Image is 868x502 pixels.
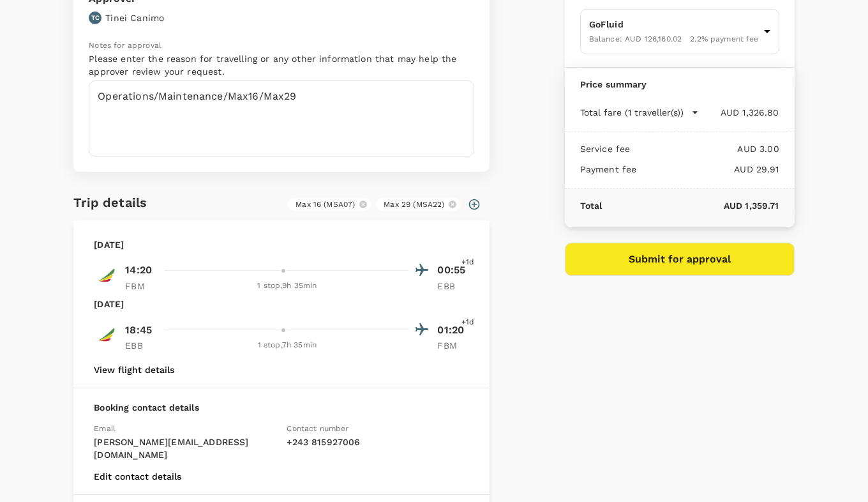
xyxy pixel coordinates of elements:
div: 1 stop , 9h 35min [165,280,409,293]
div: Max 16 (MSA07) [288,198,371,211]
p: AUD 1,359.71 [602,199,779,212]
p: AUD 3.00 [630,142,779,155]
button: Edit contact details [94,471,181,482]
img: ET [94,262,119,288]
span: +1d [461,316,474,329]
span: Email [94,424,116,433]
button: Submit for approval [565,243,795,276]
p: Booking contact details [94,401,469,414]
button: View flight details [94,365,174,375]
p: GoFluid [589,18,759,31]
div: Max 29 (MSA22) [376,198,460,211]
img: ET [94,322,119,347]
p: [PERSON_NAME][EMAIL_ADDRESS][DOMAIN_NAME] [94,436,276,461]
h6: Trip details [73,192,147,213]
div: 1 stop , 7h 35min [165,339,409,352]
p: [DATE] [94,238,124,251]
p: Tinei Canimo [105,11,164,24]
div: GoFluidBalance: AUD 126,160.022.2% payment fee [580,9,779,54]
p: Payment fee [580,163,637,176]
p: TC [91,13,100,22]
span: +1d [461,256,474,269]
p: + 243 815927006 [287,436,469,448]
p: Please enter the reason for travelling or any other information that may help the approver review... [89,52,474,78]
p: Price summary [580,78,779,91]
p: Service fee [580,142,631,155]
p: AUD 29.91 [636,163,779,176]
p: 00:55 [437,262,469,278]
p: FBM [125,280,157,293]
p: Total fare (1 traveller(s)) [580,106,684,119]
span: Balance : AUD 126,160.02 [589,34,682,43]
p: FBM [437,339,469,352]
button: Total fare (1 traveller(s)) [580,106,699,119]
span: Max 29 (MSA22) [376,199,452,210]
p: EBB [125,339,157,352]
p: 01:20 [437,323,469,338]
textarea: Operations/Maintenance/Max16/Max29 [89,80,474,156]
p: Total [580,199,602,212]
p: 14:20 [125,262,152,278]
p: [DATE] [94,298,124,310]
p: AUD 1,326.80 [699,106,779,119]
p: EBB [437,280,469,293]
p: 18:45 [125,323,152,338]
span: 2.2 % payment fee [690,34,758,43]
p: Notes for approval [89,40,474,52]
span: Contact number [287,424,348,433]
span: Max 16 (MSA07) [288,199,363,210]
